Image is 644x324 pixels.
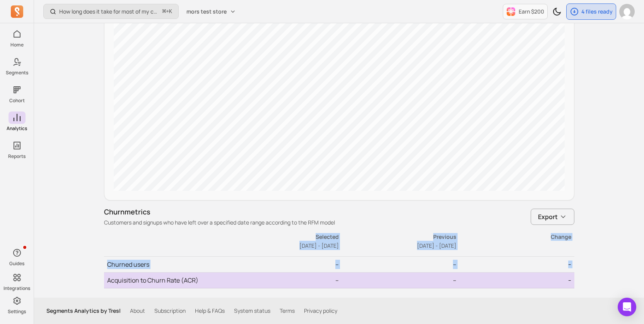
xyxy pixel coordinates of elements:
[538,212,558,221] span: Export
[169,9,172,15] kbd: K
[339,257,457,273] td: --
[581,8,613,15] p: 4 files ready
[104,207,335,217] p: Churn metrics
[549,4,565,19] button: Toggle dark mode
[568,276,571,284] span: --
[9,98,25,104] p: Cohort
[222,233,339,241] p: Selected
[154,307,186,315] a: Subscription
[7,125,27,132] p: Analytics
[619,4,635,19] img: avatar
[304,307,337,315] a: Privacy policy
[8,309,26,315] p: Settings
[104,219,335,226] p: Customers and signups who have left over a specified date range according to the RFM model
[340,233,456,241] p: Previous
[162,7,166,17] kbd: ⌘
[59,8,159,15] p: How long does it take for most of my customers to buy again?
[46,307,121,315] p: Segments Analytics by Tresl
[618,298,636,316] div: Open Intercom Messenger
[8,153,26,159] p: Reports
[43,4,179,19] button: How long does it take for most of my customers to buy again?⌘+K
[531,209,574,225] button: Export
[9,245,26,268] button: Guides
[566,3,616,20] button: 4 files ready
[299,242,339,249] span: [DATE] - [DATE]
[104,257,222,273] td: Churned users
[162,7,172,15] span: +
[10,42,24,48] p: Home
[417,242,456,249] span: [DATE] - [DATE]
[6,70,28,76] p: Segments
[186,8,227,15] span: mors test store
[280,307,295,315] a: Terms
[568,261,571,268] span: --
[104,273,222,288] td: Acquisition to Churn Rate (ACR)
[234,307,270,315] a: System status
[457,233,571,241] p: Change
[9,261,24,267] p: Guides
[519,8,544,15] p: Earn $200
[339,273,457,288] td: --
[182,5,241,19] button: mors test store
[130,307,145,315] a: About
[222,257,339,273] td: --
[195,307,225,315] a: Help & FAQs
[503,4,548,19] button: Earn $200
[3,285,30,291] p: Integrations
[222,273,339,288] td: --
